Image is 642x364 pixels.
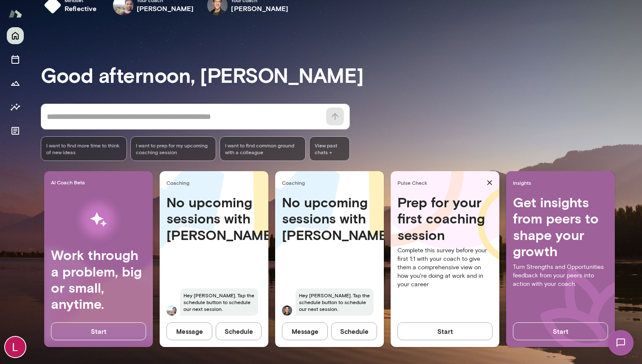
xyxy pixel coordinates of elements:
button: Insights [7,99,24,116]
div: I want to find common ground with a colleague [220,136,306,161]
span: I want to prep for my upcoming coaching session [136,142,211,155]
span: AI Coach Beta [51,179,149,186]
button: Start [51,322,146,340]
h6: reflective [65,3,97,14]
button: Documents [7,122,24,139]
button: Sessions [7,51,24,68]
button: Schedule [331,322,377,340]
h4: Work through a problem, big or small, anytime. [51,247,146,312]
img: Logan Bestwick [5,337,25,357]
h4: No upcoming sessions with [PERSON_NAME] [282,194,377,243]
h4: Prep for your first coaching session [397,194,493,243]
img: Ryan Tang Tang [282,305,292,316]
div: I want to find more time to think of new ideas [41,136,127,161]
button: Start [513,322,608,340]
span: Hey [PERSON_NAME]. Tap the schedule button to schedule our next session. [180,288,258,316]
span: I want to find more time to think of new ideas [46,142,121,155]
img: Mento [8,6,22,22]
h6: [PERSON_NAME] [231,3,288,14]
span: Coaching [166,179,265,186]
img: Vipin Hegde Hegde [166,305,177,316]
p: Turn Strengths and Opportunities feedback from your peers into action with your coach. [513,263,608,288]
button: Home [7,27,24,44]
h3: Good afternoon, [PERSON_NAME] [41,63,642,87]
h4: Get insights from peers to shape your growth [513,194,608,260]
h6: [PERSON_NAME] [137,3,194,14]
button: Schedule [216,322,262,340]
button: Start [397,322,493,340]
span: I want to find common ground with a colleague [225,142,300,155]
span: Hey [PERSON_NAME]. Tap the schedule button to schedule our next session. [296,288,374,316]
span: Insights [513,179,611,186]
img: AI Workflows [61,193,136,247]
div: I want to prep for my upcoming coaching session [130,136,217,161]
button: Message [166,322,212,340]
span: Coaching [282,179,380,186]
span: Pulse Check [397,179,483,186]
button: Message [282,322,328,340]
h4: No upcoming sessions with [PERSON_NAME] [166,194,262,243]
p: Complete this survey before your first 1:1 with your coach to give them a comprehensive view on h... [397,246,493,289]
button: Growth Plan [7,75,24,92]
span: View past chats -> [309,136,350,161]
